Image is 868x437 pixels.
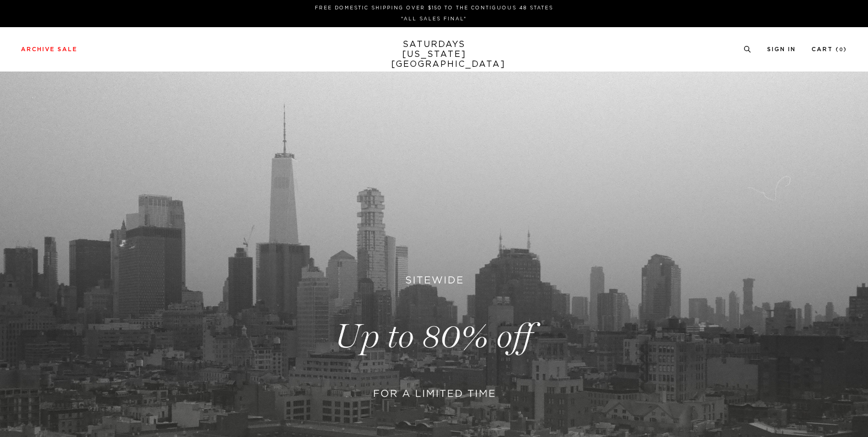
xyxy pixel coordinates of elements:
p: *ALL SALES FINAL* [25,15,843,23]
small: 0 [839,48,843,52]
p: FREE DOMESTIC SHIPPING OVER $150 TO THE CONTIGUOUS 48 STATES [25,4,843,12]
a: Sign In [767,46,796,52]
a: Cart (0) [812,46,847,52]
a: Archive Sale [21,46,77,52]
a: SATURDAYS[US_STATE][GEOGRAPHIC_DATA] [391,40,477,69]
